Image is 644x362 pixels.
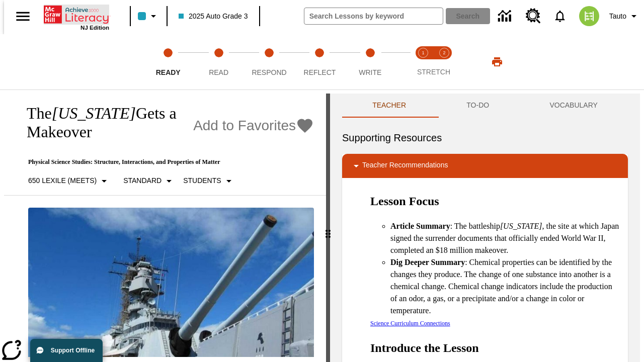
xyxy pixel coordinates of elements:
input: search field [304,8,443,24]
button: Add to Favorites - The <i>Missouri</i> Gets a Makeover [193,117,314,135]
button: Write step 5 of 5 [341,34,399,89]
button: Class color is light blue. Change class color [134,7,164,25]
span: STRETCH [417,68,450,76]
img: avatar image [579,6,599,26]
p: Physical Science Studies: Structure, Interactions, and Properties of Matter [16,158,314,166]
a: Notifications [547,3,573,29]
i: [US_STATE] [52,104,136,122]
h2: Introduce the Lesson [370,339,620,357]
strong: Dig Deeper Summary [390,258,465,266]
div: Teacher Recommendations [342,154,628,178]
text: 2 [443,50,445,55]
li: : Chemical properties can be identified by the changes they produce. The change of one substance ... [390,256,620,317]
span: Tauto [609,11,626,22]
button: Scaffolds, Standard [119,172,179,190]
span: Reflect [304,68,336,76]
p: Students [183,175,221,186]
span: 2025 Auto Grade 3 [179,11,248,22]
button: TO-DO [436,94,519,118]
span: Add to Favorites [193,118,296,134]
span: Read [209,68,228,76]
button: Support Offline [30,339,103,362]
span: Ready [156,68,181,76]
strong: Article Summary [390,222,450,230]
text: 1 [422,50,424,55]
p: Teacher Recommendations [362,160,448,172]
button: Open side menu [8,2,38,31]
li: : The battleship , the site at which Japan signed the surrender documents that officially ended W... [390,220,620,256]
button: Print [481,53,513,71]
span: Write [359,68,381,76]
div: Instructional Panel Tabs [342,94,628,118]
p: 650 Lexile (Meets) [28,175,97,186]
button: Profile/Settings [605,7,644,25]
button: Stretch Read step 1 of 2 [409,34,438,89]
div: Press Enter or Spacebar and then press right and left arrow keys to move the slider [326,94,330,362]
a: Data Center [492,3,520,30]
button: Teacher [342,94,436,118]
span: Support Offline [51,347,95,354]
button: Stretch Respond step 2 of 2 [430,34,459,89]
h6: Supporting Resources [342,130,628,146]
p: Standard [123,175,162,186]
button: Respond step 3 of 5 [240,34,298,89]
button: Read step 2 of 5 [189,34,248,89]
div: Home [44,4,109,31]
button: VOCABULARY [519,94,628,118]
button: Select Lexile, 650 Lexile (Meets) [24,172,114,190]
em: [US_STATE] [500,222,542,230]
h2: Lesson Focus [370,192,620,210]
span: Respond [252,68,286,76]
a: Resource Center, Will open in new tab [520,3,547,30]
button: Select Student [179,172,238,190]
div: reading [4,94,326,357]
button: Reflect step 4 of 5 [290,34,349,89]
button: Select a new avatar [573,3,605,29]
a: Science Curriculum Connections [370,320,450,327]
span: NJ Edition [80,25,109,31]
button: Ready step 1 of 5 [139,34,197,89]
h1: The Gets a Makeover [16,104,188,141]
div: activity [330,94,640,362]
